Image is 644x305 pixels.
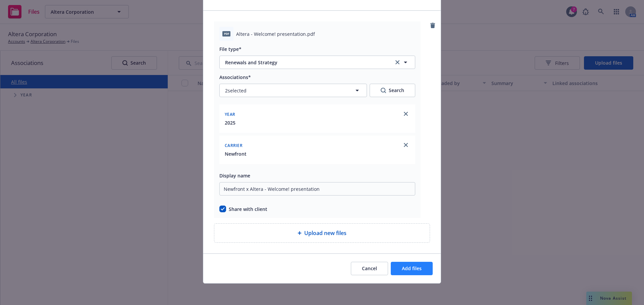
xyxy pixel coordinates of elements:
[219,46,241,52] span: File type*
[219,182,415,196] input: Add display name here...
[381,88,386,93] svg: Search
[219,172,250,179] span: Display name
[222,31,230,36] span: pdf
[219,84,367,97] button: 2selected
[219,74,251,80] span: Associations*
[351,262,388,275] button: Cancel
[214,223,430,243] div: Upload new files
[225,111,235,117] span: Year
[429,21,437,29] a: remove
[402,141,410,149] a: close
[393,58,401,66] a: clear selection
[402,110,410,118] a: close
[225,87,247,94] span: 2 selected
[225,143,243,148] span: Carrier
[219,56,415,69] button: Renewals and Strategyclear selection
[225,59,384,66] span: Renewals and Strategy
[381,84,404,97] div: Search
[225,119,235,126] button: 2025
[362,265,377,272] span: Cancel
[225,150,247,157] button: Newfront
[236,30,315,37] span: Altera - Welcome! presentation.pdf
[304,229,346,237] span: Upload new files
[402,265,422,272] span: Add files
[370,84,415,97] button: SearchSearch
[229,206,267,213] span: Share with client
[391,262,433,275] button: Add files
